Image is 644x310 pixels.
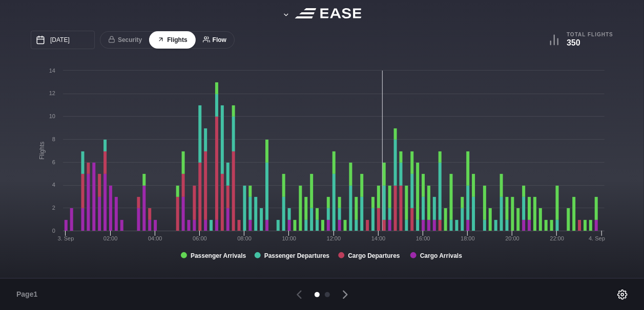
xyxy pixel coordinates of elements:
text: 10:00 [282,235,297,241]
button: Security [100,31,150,49]
text: 12:00 [327,235,341,241]
text: 06:00 [193,235,207,241]
tspan: 3. Sep [58,235,74,241]
span: Page 1 [16,289,42,300]
text: 14:00 [371,235,386,241]
text: 10 [49,113,55,119]
text: 16:00 [416,235,430,241]
text: 12 [49,90,55,96]
text: 6 [52,159,55,165]
tspan: Cargo Departures [348,252,400,259]
b: Total Flights [567,31,613,38]
text: 02:00 [103,235,118,241]
text: 20:00 [505,235,520,241]
tspan: 4. Sep [589,235,605,241]
text: 4 [52,182,55,188]
tspan: Passenger Departures [264,252,330,259]
text: 2 [52,205,55,211]
input: mm/dd/yyyy [31,31,95,49]
tspan: Passenger Arrivals [191,252,246,259]
button: Flow [195,31,235,49]
button: Flights [149,31,195,49]
text: 8 [52,136,55,142]
text: 22:00 [550,235,565,241]
text: 08:00 [237,235,252,241]
text: 18:00 [461,235,475,241]
text: 04:00 [148,235,162,241]
tspan: Cargo Arrivals [420,252,463,259]
tspan: Flights [38,142,46,160]
b: 350 [567,38,580,47]
text: 14 [49,68,55,74]
text: 0 [52,228,55,234]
